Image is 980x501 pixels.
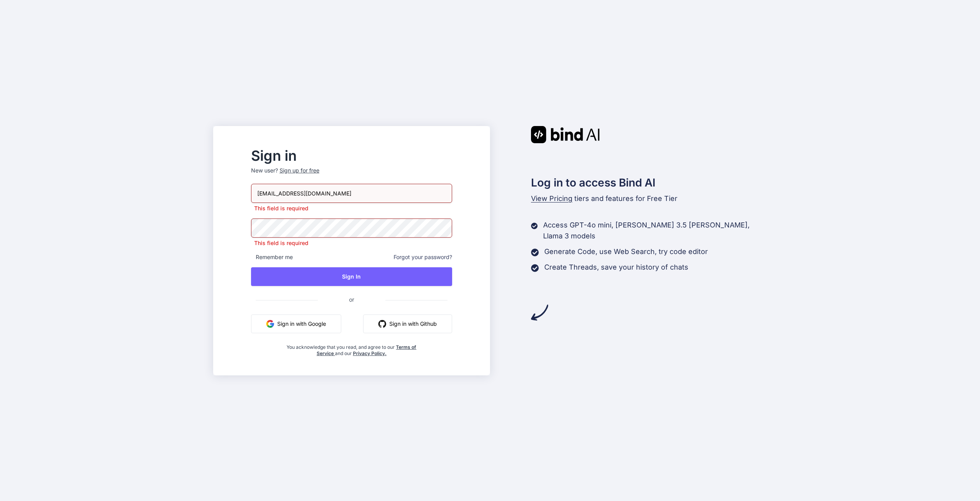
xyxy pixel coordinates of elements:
div: You acknowledge that you read, and agree to our and our [285,339,419,357]
p: Create Threads, save your history of chats [544,262,688,273]
div: Sign up for free [280,167,319,174]
button: Sign in with Google [251,314,341,333]
p: Access GPT-4o mini, [PERSON_NAME] 3.5 [PERSON_NAME], Llama 3 models [543,220,767,242]
img: google [266,320,274,328]
p: Generate Code, use Web Search, try code editor [544,246,708,257]
img: arrow [531,304,548,321]
span: or [318,290,385,309]
p: tiers and features for Free Tier [531,193,767,204]
span: Forgot your password? [394,253,452,261]
h2: Log in to access Bind AI [531,174,767,191]
span: Remember me [251,253,293,261]
span: View Pricing [531,194,572,203]
img: Bind AI logo [531,126,600,143]
p: This field is required [251,204,452,212]
input: Login or Email [251,184,452,203]
a: Privacy Policy. [353,350,387,356]
p: This field is required [251,239,452,247]
img: github [378,320,386,328]
a: Terms of Service [317,344,417,356]
h2: Sign in [251,149,452,162]
button: Sign In [251,267,452,286]
button: Sign in with Github [363,314,452,333]
p: New user? [251,167,452,184]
